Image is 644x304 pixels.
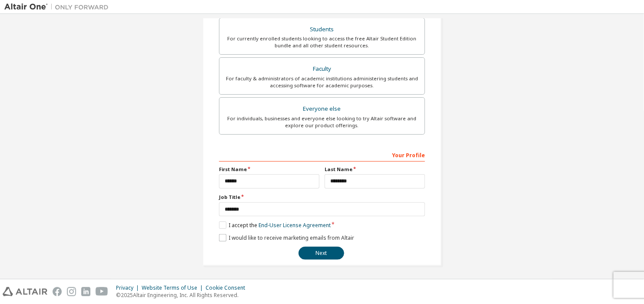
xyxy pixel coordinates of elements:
[81,287,90,296] img: linkedin.svg
[3,287,47,296] img: altair_logo.svg
[225,23,419,36] div: Students
[219,221,331,229] label: I accept the
[219,194,425,201] label: Job Title
[53,287,62,296] img: facebook.svg
[116,284,142,291] div: Privacy
[219,148,425,162] div: Your Profile
[299,247,344,260] button: Next
[206,284,250,291] div: Cookie Consent
[259,221,331,229] a: End-User License Agreement
[67,287,76,296] img: instagram.svg
[96,287,108,296] img: youtube.svg
[325,166,425,173] label: Last Name
[219,234,354,241] label: I would like to receive marketing emails from Altair
[225,63,419,75] div: Faculty
[116,291,250,299] p: © 2025 Altair Engineering, Inc. All Rights Reserved.
[225,115,419,129] div: For individuals, businesses and everyone else looking to try Altair software and explore our prod...
[225,103,419,115] div: Everyone else
[4,3,113,11] img: Altair One
[142,284,206,291] div: Website Terms of Use
[225,35,419,49] div: For currently enrolled students looking to access the free Altair Student Edition bundle and all ...
[219,166,319,173] label: First Name
[225,75,419,89] div: For faculty & administrators of academic institutions administering students and accessing softwa...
